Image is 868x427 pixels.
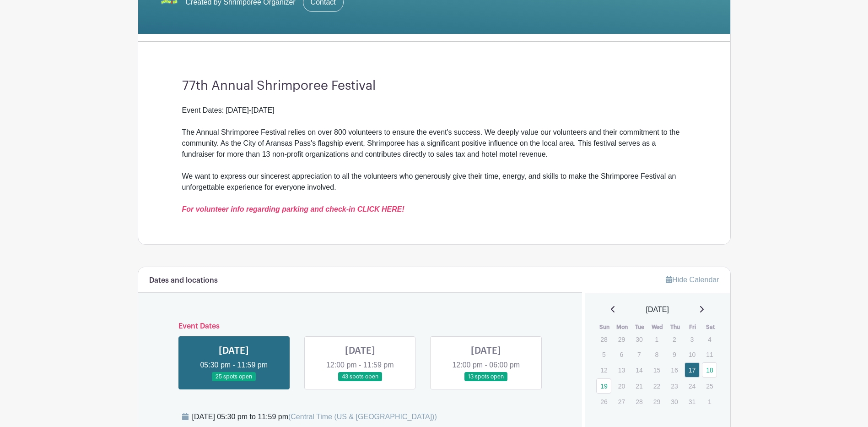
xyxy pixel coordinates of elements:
p: 5 [596,347,611,361]
span: (Central Time (US & [GEOGRAPHIC_DATA])) [288,413,437,421]
th: Sun [596,323,614,332]
p: 30 [667,394,682,409]
p: 3 [685,332,700,346]
div: [DATE] 05:30 pm to 11:59 pm [192,411,437,422]
p: 20 [614,379,629,393]
a: Hide Calendar [666,276,719,284]
th: Mon [614,323,631,332]
p: 29 [649,394,664,409]
p: 14 [631,363,647,377]
a: 17 [685,362,700,378]
div: Event Dates: [DATE]-[DATE] The Annual Shrimporee Festival relies on over 800 volunteers to ensure... [182,105,686,171]
p: 31 [685,394,700,409]
p: 10 [685,347,700,361]
p: 13 [614,363,629,377]
p: 8 [649,347,664,361]
h6: Dates and locations [149,276,218,285]
th: Wed [649,323,667,332]
h3: 77th Annual Shrimporee Festival [182,78,686,94]
p: 24 [685,379,700,393]
p: 4 [702,332,717,346]
a: 19 [596,378,611,394]
th: Tue [631,323,649,332]
p: 25 [702,379,717,393]
p: 16 [667,363,682,377]
p: 6 [614,347,629,361]
a: For volunteer info regarding parking and check-in CLICK HERE! [182,205,404,213]
p: 15 [649,363,664,377]
p: 7 [631,347,647,361]
p: 9 [667,347,682,361]
p: 23 [667,379,682,393]
div: We want to express our sincerest appreciation to all the volunteers who generously give their tim... [182,171,686,215]
th: Thu [666,323,684,332]
p: 29 [614,332,629,346]
p: 27 [614,394,629,409]
p: 28 [631,394,647,409]
p: 1 [702,394,717,409]
p: 21 [631,379,647,393]
p: 12 [596,363,611,377]
span: [DATE] [646,304,669,315]
p: 2 [667,332,682,346]
p: 11 [702,347,717,361]
p: 28 [596,332,611,346]
p: 30 [631,332,647,346]
th: Sat [701,323,719,332]
th: Fri [684,323,702,332]
p: 22 [649,379,664,393]
p: 26 [596,394,611,409]
a: 18 [702,362,717,378]
h6: Event Dates [171,322,550,331]
p: 1 [649,332,664,346]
